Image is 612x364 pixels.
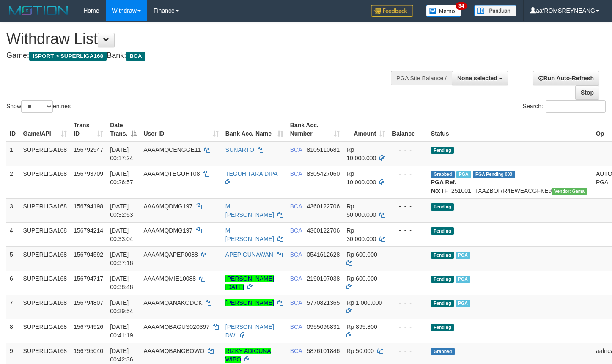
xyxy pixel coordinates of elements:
span: 156795040 [74,348,103,354]
span: BCA [290,170,302,177]
div: - - - [392,250,424,259]
a: APEP GUNAWAN [225,251,273,258]
span: Copy 8305427060 to clipboard [307,170,340,177]
span: Rp 10.000.000 [346,146,376,161]
span: Copy 4360122706 to clipboard [307,203,340,210]
td: 1 [6,142,20,166]
span: [DATE] 00:39:54 [110,299,133,315]
a: RIZKY ADIGUNA WIBO [225,348,271,363]
span: None selected [457,75,497,82]
span: BCA [290,203,302,210]
td: 4 [6,222,20,246]
b: PGA Ref. No: [431,179,456,194]
img: Button%20Memo.svg [426,5,461,17]
div: - - - [392,274,424,283]
span: BCA [290,299,302,306]
span: 156794717 [74,275,103,282]
span: Copy 8105110681 to clipboard [307,146,340,153]
span: AAAAMQDMG197 [143,203,192,210]
span: BCA [290,323,302,330]
th: Amount: activate to sort column ascending [343,118,389,142]
span: [DATE] 00:17:24 [110,146,133,161]
span: AAAAMQTEGUHT08 [143,170,200,177]
span: [DATE] 00:32:53 [110,203,133,218]
label: Search: [523,100,606,113]
td: 3 [6,198,20,222]
th: Bank Acc. Number: activate to sort column ascending [287,118,343,142]
span: Pending [431,227,454,235]
span: 156794198 [74,203,103,210]
a: SUNARTO [225,146,254,153]
th: Date Trans.: activate to sort column descending [107,118,140,142]
a: M [PERSON_NAME] [225,203,274,218]
span: AAAAMQCENGGE11 [143,146,201,153]
span: [DATE] 00:38:48 [110,275,133,290]
span: 156793709 [74,170,103,177]
span: 156794926 [74,323,103,330]
th: Trans ID: activate to sort column ascending [70,118,107,142]
div: - - - [392,226,424,235]
th: Balance [389,118,428,142]
span: Pending [431,252,454,259]
div: - - - [392,202,424,211]
div: - - - [392,298,424,307]
span: Marked by aafchoeunmanni [456,276,470,283]
span: Rp 10.000.000 [346,170,376,186]
span: Rp 1.000.000 [346,299,382,306]
span: Marked by aafchoeunmanni [456,171,471,178]
th: User ID: activate to sort column ascending [140,118,222,142]
a: [PERSON_NAME] [225,299,274,306]
span: Copy 5876101846 to clipboard [307,348,340,354]
span: Rp 50.000 [346,348,374,354]
td: 5 [6,246,20,271]
th: Game/API: activate to sort column ascending [20,118,71,142]
span: [DATE] 00:37:18 [110,251,133,266]
th: Status [428,118,593,142]
td: 7 [6,295,20,319]
span: Copy 0541612628 to clipboard [307,251,340,258]
span: Grabbed [431,171,455,178]
span: PGA Pending [473,171,515,178]
td: 6 [6,271,20,295]
a: Run Auto-Refresh [533,71,599,85]
button: None selected [452,71,508,85]
td: SUPERLIGA168 [20,198,71,222]
span: BCA [290,146,302,153]
select: Showentries [21,100,53,113]
th: ID [6,118,20,142]
span: Vendor URL: https://trx31.1velocity.biz [552,188,587,195]
span: [DATE] 00:41:19 [110,323,133,339]
span: Copy 5770821365 to clipboard [307,299,340,306]
span: AAAAMQBAGUS020397 [143,323,209,330]
span: AAAAMQDMG197 [143,227,192,234]
a: M [PERSON_NAME] [225,227,274,242]
td: SUPERLIGA168 [20,295,71,319]
td: 2 [6,166,20,198]
span: BCA [290,275,302,282]
span: Copy 2190107038 to clipboard [307,275,340,282]
span: ISPORT > SUPERLIGA168 [29,52,107,61]
img: panduan.png [474,5,516,16]
td: SUPERLIGA168 [20,222,71,246]
span: Rp 895.800 [346,323,377,330]
span: Pending [431,300,454,307]
div: PGA Site Balance / [391,71,452,85]
td: 8 [6,319,20,343]
span: Pending [431,147,454,154]
span: Grabbed [431,348,455,355]
a: TEGUH TARA DIPA [225,170,277,177]
span: Copy 4360122706 to clipboard [307,227,340,234]
span: Rp 600.000 [346,275,377,282]
div: - - - [392,170,424,178]
th: Bank Acc. Name: activate to sort column ascending [222,118,287,142]
span: Marked by aafchoeunmanni [456,300,470,307]
input: Search: [546,100,606,113]
div: - - - [392,347,424,355]
span: BCA [290,227,302,234]
span: BCA [290,251,302,258]
img: MOTION_logo.png [6,4,71,17]
span: 34 [456,2,467,10]
span: Rp 600.000 [346,251,377,258]
span: [DATE] 00:42:36 [110,348,133,363]
span: Marked by aafchoeunmanni [456,252,470,259]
